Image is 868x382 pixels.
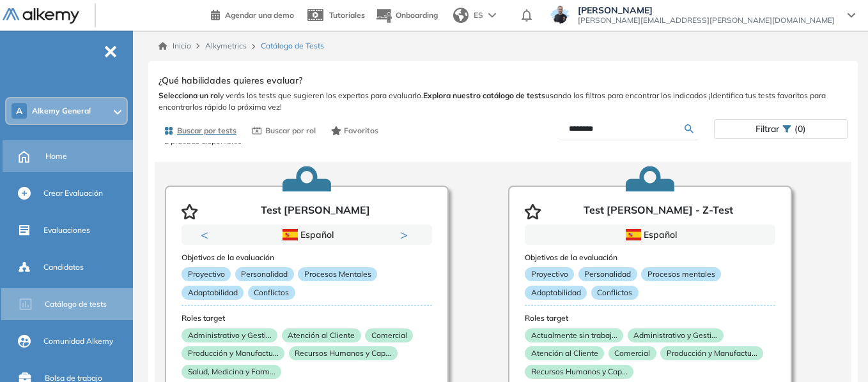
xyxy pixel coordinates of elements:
[283,229,298,240] img: ESP
[584,204,733,219] p: Test [PERSON_NAME] - Z-Test
[578,15,835,26] span: [PERSON_NAME][EMAIL_ADDRESS][PERSON_NAME][DOMAIN_NAME]
[375,2,438,29] button: Onboarding
[628,328,724,342] p: Administrativo y Gesti...
[45,298,107,310] span: Catálogo de tests
[261,40,324,52] span: Catálogo de Tests
[474,10,483,21] span: ES
[182,346,284,360] p: Producción y Manufactu...
[756,120,779,138] span: Filtrar
[608,346,656,360] p: Comercial
[453,8,469,23] img: world
[182,364,281,378] p: Salud, Medicina y Farm...
[525,253,775,261] h3: Objetivos de la evaluación
[182,253,432,261] h3: Objetivos de la evaluación
[159,74,302,87] span: ¿Qué habilidades quieres evaluar?
[45,151,67,162] span: Home
[578,5,835,15] span: [PERSON_NAME]
[329,10,365,20] span: Tutoriales
[591,285,639,299] p: Conflictos
[525,364,633,378] p: Recursos Humanos y Cap...
[282,328,361,342] p: Atención al Cliente
[312,245,322,247] button: 2
[159,90,848,113] span: y verás los tests que sugieren los expertos para evaluarlo. usando los filtros para encontrar los...
[525,267,574,281] p: Proyectivo
[525,285,587,299] p: Adaptabilidad
[578,267,637,281] p: Personalidad
[794,120,806,138] span: (0)
[298,267,377,281] p: Procesos Mentales
[227,228,387,242] div: Español
[205,41,247,50] span: Alkymetrics
[182,267,231,281] p: Proyectivo
[626,229,641,240] img: ESP
[159,40,191,52] a: Inicio
[182,314,432,323] h3: Roles target
[201,228,213,241] button: Previous
[365,328,413,342] p: Comercial
[211,6,294,22] a: Agendar una demo
[247,120,321,142] button: Buscar por rol
[43,187,103,199] span: Crear Evaluación
[344,125,378,136] span: Favoritos
[235,267,294,281] p: Personalidad
[43,335,113,347] span: Comunidad Alkemy
[525,328,623,342] p: Actualmente sin trabaj...
[225,10,294,20] span: Agendar una demo
[289,346,398,360] p: Recursos Humanos y Cap...
[400,228,413,241] button: Next
[396,10,438,20] span: Onboarding
[159,91,220,100] b: Selecciona un rol
[525,346,604,360] p: Atención al Cliente
[326,120,384,142] button: Favoritos
[3,8,79,24] img: Logo
[291,245,307,247] button: 1
[423,91,545,100] b: Explora nuestro catálogo de tests
[177,125,236,136] span: Buscar por tests
[159,120,242,142] button: Buscar por tests
[182,328,277,342] p: Administrativo y Gesti...
[261,204,370,219] p: Test [PERSON_NAME]
[265,125,316,136] span: Buscar por rol
[248,285,295,299] p: Conflictos
[660,346,763,360] p: Producción y Manufactu...
[641,267,721,281] p: Procesos mentales
[16,106,22,116] span: A
[525,314,775,323] h3: Roles target
[570,228,730,242] div: Español
[488,13,496,18] img: arrow
[182,285,244,299] p: Adaptabilidad
[32,106,91,116] span: Alkemy General
[43,261,84,273] span: Candidatos
[43,224,90,236] span: Evaluaciones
